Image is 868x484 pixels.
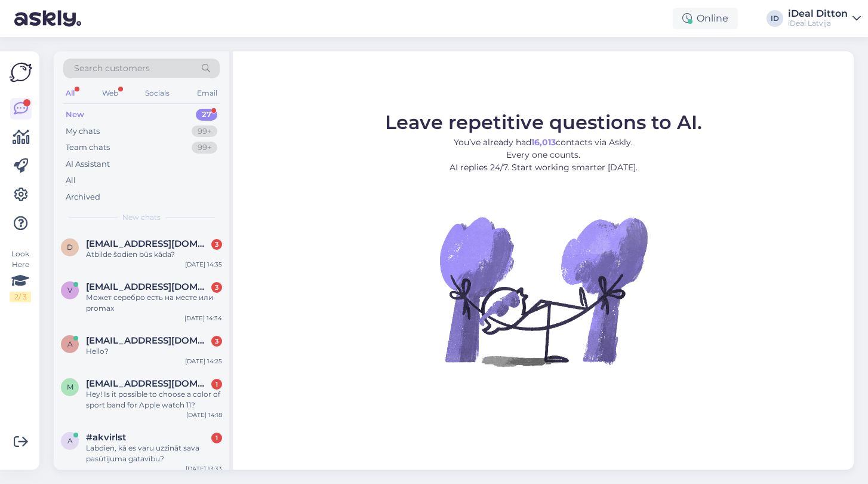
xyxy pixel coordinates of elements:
span: Search customers [74,62,150,75]
span: v [67,286,72,295]
div: All [63,85,77,101]
div: 1 [211,433,222,443]
div: iDeal Latvija [788,19,848,28]
div: Может серебро есть на месте или promax [86,292,222,314]
span: maryyay2@gmail.com [86,378,210,389]
div: Team chats [66,142,110,154]
span: a [67,339,73,348]
div: 3 [211,282,222,293]
div: [DATE] 13:33 [186,464,222,473]
div: ID [767,10,783,27]
div: Look Here [10,249,31,302]
div: Socials [143,85,172,101]
span: a [67,436,73,445]
div: Email [195,85,220,101]
div: [DATE] 14:34 [184,314,222,323]
div: Archived [66,191,100,203]
div: Labdien, kā es varu uzzināt sava pasūtījuma gatavību? [86,443,222,464]
span: annemarijakalnina@gmail.com [86,335,210,346]
div: 27 [196,109,217,121]
img: Askly Logo [10,61,32,84]
div: 99+ [192,125,217,137]
div: 3 [211,336,222,347]
span: m [67,382,73,391]
div: [DATE] 14:35 [185,260,222,269]
div: 99+ [192,142,217,154]
div: Hello? [86,346,222,357]
span: dunchiiks@outlook.com [86,238,210,249]
div: Web [100,85,121,101]
img: No Chat active [436,183,651,399]
span: d [67,243,73,252]
div: Atbilde šodien būs kāda? [86,249,222,260]
div: My chats [66,125,100,137]
div: AI Assistant [66,158,110,170]
div: Online [673,8,738,29]
div: 2 / 3 [10,292,31,302]
div: iDeal Ditton [788,9,848,19]
span: #akvirlst [86,432,126,443]
span: vioromm@gmail.com [86,281,210,292]
div: [DATE] 14:25 [185,357,222,366]
div: All [66,174,76,186]
span: Leave repetitive questions to AI. [385,111,702,134]
a: iDeal DittoniDeal Latvija [788,9,861,28]
div: 1 [211,379,222,390]
div: 3 [211,239,222,250]
b: 16,013 [531,137,556,148]
p: You’ve already had contacts via Askly. Every one counts. AI replies 24/7. Start working smarter [... [385,136,702,174]
div: New [66,109,84,121]
span: New chats [122,212,161,223]
div: [DATE] 14:18 [186,411,222,419]
div: Hey! Is it possible to choose a color of sport band for Apple watch 11? [86,389,222,411]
